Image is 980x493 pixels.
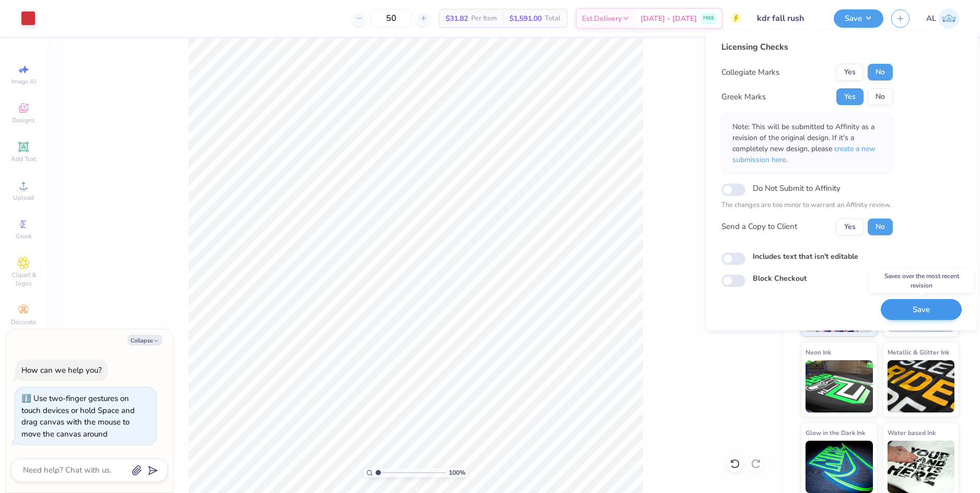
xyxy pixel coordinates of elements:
img: Metallic & Glitter Ink [888,360,955,412]
div: Collegiate Marks [721,66,779,78]
button: No [868,64,893,81]
span: Add Text [11,155,36,163]
button: Yes [836,88,864,105]
span: $1,591.00 [509,13,542,24]
span: Decorate [11,318,36,326]
span: FREE [703,15,714,22]
span: Upload [13,193,34,202]
span: Neon Ink [806,347,831,358]
span: [DATE] - [DATE] [640,13,697,24]
img: Alyzza Lydia Mae Sobrino [939,8,959,29]
p: Note: This will be submitted to Affinity as a revision of the original design. If it's a complete... [732,121,882,165]
input: Untitled Design [749,8,826,29]
button: Yes [836,219,864,235]
span: Water based Ink [888,427,936,438]
div: Greek Marks [721,91,766,103]
div: Send a Copy to Client [721,221,797,233]
span: Est. Delivery [582,13,622,24]
span: Metallic & Glitter Ink [888,347,949,358]
button: Collapse [127,335,162,346]
label: Includes text that isn't editable [753,251,858,262]
a: AL [926,8,959,29]
span: Greek [16,232,32,240]
div: How can we help you? [21,365,102,375]
span: Total [545,13,561,24]
p: The changes are too minor to warrant an Affinity review. [721,200,893,211]
img: Glow in the Dark Ink [806,441,873,493]
button: No [868,88,893,105]
button: Save [881,299,962,320]
div: Licensing Checks [721,41,893,53]
span: AL [926,13,936,25]
span: Clipart & logos [5,271,42,288]
button: Save [834,9,883,28]
span: Designs [12,116,35,124]
div: Use two-finger gestures on touch devices or hold Space and drag canvas with the mouse to move the... [21,393,135,439]
label: Do Not Submit to Affinity [753,181,841,195]
button: Yes [836,64,864,81]
span: Glow in the Dark Ink [806,427,865,438]
span: $31.82 [446,13,468,24]
button: No [868,219,893,235]
img: Water based Ink [888,441,955,493]
span: Image AI [11,77,36,86]
img: Neon Ink [806,360,873,412]
span: Per Item [471,13,497,24]
label: Block Checkout [753,273,807,284]
span: 100 % [449,468,465,477]
div: Saves over the most recent revision [869,269,974,293]
input: – – [371,9,412,28]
